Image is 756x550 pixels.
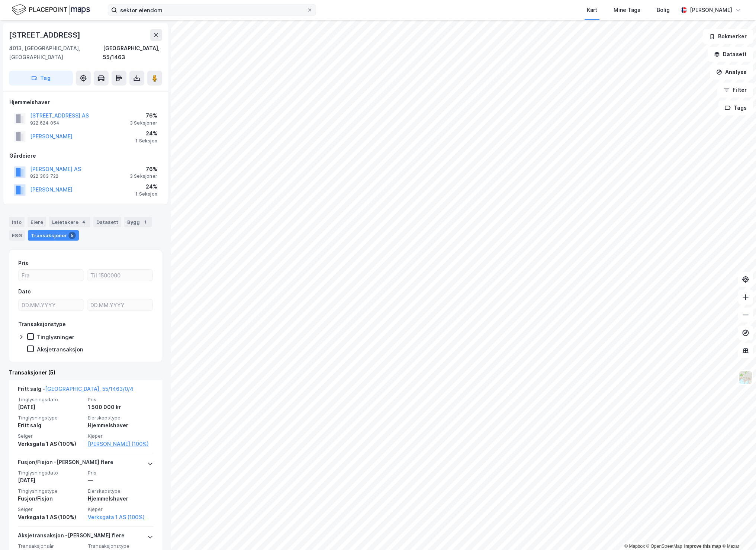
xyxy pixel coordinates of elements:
a: OpenStreetMap [646,544,682,549]
img: logo.f888ab2527a4732fd821a326f86c7f29.svg [12,3,90,16]
input: DD.MM.YYYY [19,299,84,311]
span: Selger [18,506,83,512]
span: Tinglysningstype [18,415,83,421]
span: Pris [88,396,153,403]
div: [DATE] [18,403,83,412]
span: Tinglysningsdato [18,396,83,403]
div: Fusjon/Fisjon - [PERSON_NAME] flere [18,458,113,470]
button: Analyse [710,65,753,80]
div: 3 Seksjoner [130,120,157,126]
a: [PERSON_NAME] (100%) [88,440,153,448]
div: Verksgata 1 AS (100%) [18,440,83,448]
div: Leietakere [49,217,90,227]
span: Transaksjonsår [18,543,83,549]
span: Eierskapstype [88,488,153,494]
div: Transaksjoner (5) [9,368,162,377]
div: Hjemmelshaver [9,98,162,107]
span: Kjøper [88,506,153,512]
span: Tinglysningsdato [18,470,83,476]
div: [PERSON_NAME] [690,6,732,15]
div: Info [9,217,25,227]
div: 24% [135,182,157,191]
div: Bolig [657,6,670,15]
div: 922 624 054 [30,120,59,126]
div: Datasett [93,217,121,227]
div: Gårdeiere [9,151,162,160]
a: [GEOGRAPHIC_DATA], 55/1463/0/4 [45,386,133,392]
div: 1 Seksjon [135,191,157,197]
div: Hjemmelshaver [88,421,153,430]
div: 4013, [GEOGRAPHIC_DATA], [GEOGRAPHIC_DATA] [9,44,103,62]
input: DD.MM.YYYY [87,299,152,311]
div: 1 [141,218,149,226]
button: Tags [718,100,753,115]
div: Verksgata 1 AS (100%) [18,513,83,522]
div: 76% [130,111,157,120]
div: Aksjetransaksjon - [PERSON_NAME] flere [18,531,125,543]
button: Tag [9,71,73,86]
div: [DATE] [18,476,83,485]
div: — [88,476,153,485]
span: Pris [88,470,153,476]
div: Pris [18,259,28,268]
div: Kart [587,6,597,15]
span: Tinglysningstype [18,488,83,494]
div: Fusjon/Fisjon [18,494,83,503]
button: Datasett [708,47,753,62]
input: Til 1500000 [87,270,152,281]
div: 3 Seksjoner [130,173,157,179]
button: Bokmerker [703,29,753,44]
iframe: Chat Widget [719,514,756,550]
img: Z [739,370,753,385]
span: Eierskapstype [88,415,153,421]
button: Filter [717,83,753,97]
div: Hjemmelshaver [88,494,153,503]
div: Dato [18,287,31,296]
div: 76% [130,165,157,174]
div: Tinglysninger [37,334,74,341]
input: Søk på adresse, matrikkel, gårdeiere, leietakere eller personer [117,4,307,16]
div: Kontrollprogram for chat [719,514,756,550]
span: Transaksjonstype [88,543,153,549]
div: Transaksjoner [28,230,79,241]
div: Bygg [124,217,152,227]
div: Aksjetransaksjon [37,346,83,353]
div: 4 [80,218,87,226]
span: Kjøper [88,433,153,439]
a: Improve this map [684,544,721,549]
input: Fra [19,270,84,281]
span: Selger [18,433,83,439]
a: Mapbox [624,544,645,549]
div: [STREET_ADDRESS] [9,29,82,41]
div: 5 [68,232,76,239]
div: 1 500 000 kr [88,403,153,412]
div: [GEOGRAPHIC_DATA], 55/1463 [103,44,162,62]
div: Fritt salg [18,421,83,430]
div: 1 Seksjon [135,138,157,144]
div: Eiere [28,217,46,227]
div: Mine Tags [614,6,640,15]
div: ESG [9,230,25,241]
a: Verksgata 1 AS (100%) [88,513,153,522]
div: 822 303 722 [30,173,58,179]
div: 24% [135,129,157,138]
div: Transaksjonstype [18,320,66,329]
div: Fritt salg - [18,385,133,396]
